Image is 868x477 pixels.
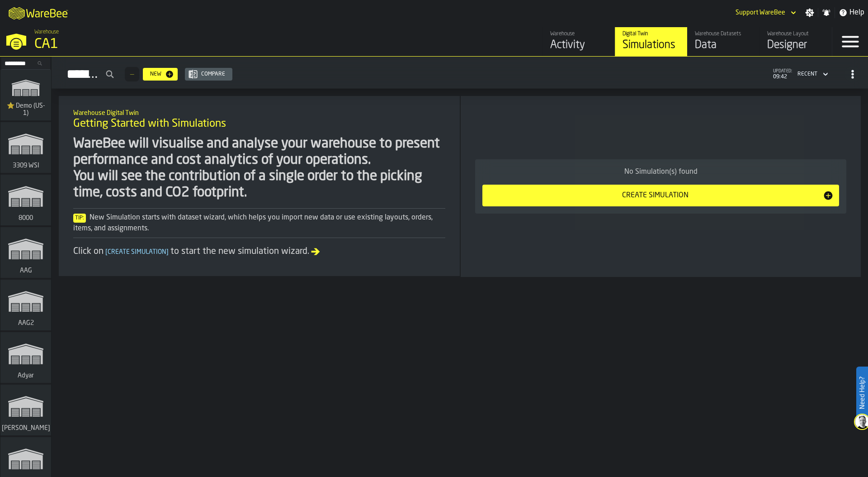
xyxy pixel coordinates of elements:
label: button-toggle-Menu [832,27,868,56]
div: ItemListCard- [59,96,460,276]
div: Digital Twin [623,31,680,37]
div: DropdownMenuValue-4 [797,71,817,77]
div: ButtonLoadMore-Load More-Prev-First-Last [121,67,143,81]
div: DropdownMenuValue-4 [794,69,830,80]
button: button-Compare [185,68,232,81]
span: Adyar [16,372,36,379]
div: New Simulation starts with dataset wizard, which helps you import new data or use existing layout... [73,212,445,234]
div: Warehouse Layout [767,31,825,37]
div: Data [695,38,752,52]
div: ItemListCard- [461,96,861,277]
a: link-to-/wh/i/862141b4-a92e-43d2-8b2b-6509793ccc83/simulations [0,332,51,385]
span: ] [166,249,169,255]
span: — [130,71,134,77]
div: WareBee will visualise and analyse your warehouse to present performance and cost analytics of yo... [73,136,445,201]
div: Click on to start the new simulation wizard. [73,245,445,258]
span: Getting Started with Simulations [73,117,226,131]
h2: Sub Title [73,108,445,117]
div: Warehouse [550,31,608,37]
label: Need Help? [857,367,867,418]
h2: button-Simulations [52,57,868,89]
span: Create Simulation [104,249,170,255]
a: link-to-/wh/i/76e2a128-1b54-4d66-80d4-05ae4c277723/feed/ [542,27,615,56]
div: Simulations [623,38,680,52]
div: Activity [550,38,608,52]
span: Tip: [73,214,86,223]
a: link-to-/wh/i/76e2a128-1b54-4d66-80d4-05ae4c277723/designer [759,27,832,56]
span: AAG2 [16,320,36,327]
span: Warehouse [34,29,59,35]
span: AAG [18,267,34,274]
span: 09:42 [773,74,792,80]
span: 3309 WSI [11,162,41,169]
a: link-to-/wh/i/72fe6713-8242-4c3c-8adf-5d67388ea6d5/simulations [0,385,51,437]
div: Designer [767,38,825,52]
span: 8000 [17,215,35,222]
a: link-to-/wh/i/103622fe-4b04-4da1-b95f-2619b9c959cc/simulations [0,70,51,122]
div: DropdownMenuValue-Support WareBee [732,7,798,18]
div: New [146,71,165,77]
div: DropdownMenuValue-Support WareBee [736,9,785,16]
label: button-toggle-Settings [802,8,818,17]
div: CA1 [34,36,278,52]
span: Help [849,7,864,18]
a: link-to-/wh/i/27cb59bd-8ba0-4176-b0f1-d82d60966913/simulations [0,227,51,280]
div: title-Getting Started with Simulations [66,103,453,136]
a: link-to-/wh/i/d1ef1afb-ce11-4124-bdae-ba3d01893ec0/simulations [0,122,51,175]
a: link-to-/wh/i/76e2a128-1b54-4d66-80d4-05ae4c277723/simulations [615,27,687,56]
a: link-to-/wh/i/76e2a128-1b54-4d66-80d4-05ae4c277723/data [687,27,759,56]
label: button-toggle-Notifications [818,8,835,17]
div: No Simulation(s) found [482,167,839,177]
span: [ [105,249,108,255]
a: link-to-/wh/i/ba0ffe14-8e36-4604-ab15-0eac01efbf24/simulations [0,280,51,332]
span: ⭐ Demo (US-1) [4,102,47,117]
button: button-Create Simulation [482,185,839,206]
a: link-to-/wh/i/b2e041e4-2753-4086-a82a-958e8abdd2c7/simulations [0,175,51,227]
label: button-toggle-Help [835,7,868,18]
button: button-New [143,68,178,81]
span: updated: [773,69,792,74]
div: Warehouse Datasets [695,31,752,37]
div: Create Simulation [488,190,823,201]
div: Compare [198,71,229,77]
